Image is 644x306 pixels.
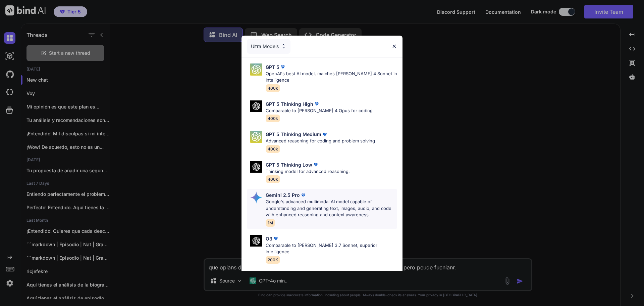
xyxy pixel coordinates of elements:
[266,131,321,138] p: GPT 5 Thinking Medium
[266,168,350,175] p: Thinking model for advanced reasoning.
[391,43,397,49] img: close
[279,63,286,70] img: premium
[266,175,280,183] span: 400k
[266,256,280,264] span: 200K
[250,235,262,247] img: Pick Models
[312,161,319,168] img: premium
[250,63,262,76] img: Pick Models
[313,100,320,107] img: premium
[266,145,280,153] span: 400k
[266,71,397,84] p: OpenAI's best AI model, matches [PERSON_NAME] 4 Sonnet in Intelligence
[266,115,280,122] span: 400k
[250,161,262,173] img: Pick Models
[281,43,286,49] img: Pick Models
[272,235,279,242] img: premium
[266,63,279,71] p: GPT 5
[250,191,262,204] img: Pick Models
[266,107,373,114] p: Comparable to [PERSON_NAME] 4 Opus for coding
[300,192,307,199] img: premium
[321,131,328,138] img: premium
[266,138,375,144] p: Advanced reasoning for coding and problem solving
[266,199,397,218] p: Google's advanced multimodal AI model capable of understanding and generating text, images, audio...
[266,100,313,107] p: GPT 5 Thinking High
[266,161,312,168] p: GPT 5 Thinking Low
[247,39,290,54] div: Ultra Models
[250,131,262,143] img: Pick Models
[266,84,280,92] span: 400k
[250,100,262,112] img: Pick Models
[266,219,275,227] span: 1M
[266,242,397,255] p: Comparable to [PERSON_NAME] 3.7 Sonnet, superior intelligence
[266,235,272,242] p: O3
[266,191,300,199] p: Gemini 2.5 Pro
